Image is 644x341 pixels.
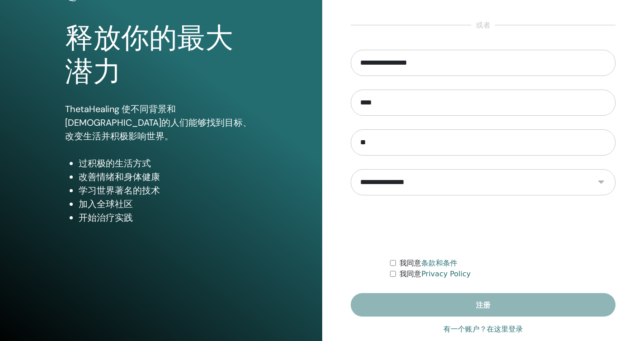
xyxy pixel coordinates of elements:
[65,22,257,89] h1: 释放你的最大潜力
[79,156,257,170] li: 过积极的生活方式
[421,270,470,278] a: Privacy Policy
[79,170,257,184] li: 改善情绪和身体健康
[400,258,457,269] label: 我同意
[79,211,257,224] li: 开始治疗实践
[79,197,257,211] li: 加入全球社区
[79,184,257,197] li: 学习世界著名的技术
[65,102,257,143] p: ThetaHealing 使不同背景和[DEMOGRAPHIC_DATA]的人们能够找到目标、改变生活并积极影响世界。
[421,259,457,267] a: 条款和条件
[471,20,495,31] span: 或者
[443,324,523,335] a: 有一个账户？在这里登录
[400,269,470,279] label: 我同意
[414,209,552,244] iframe: reCAPTCHA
